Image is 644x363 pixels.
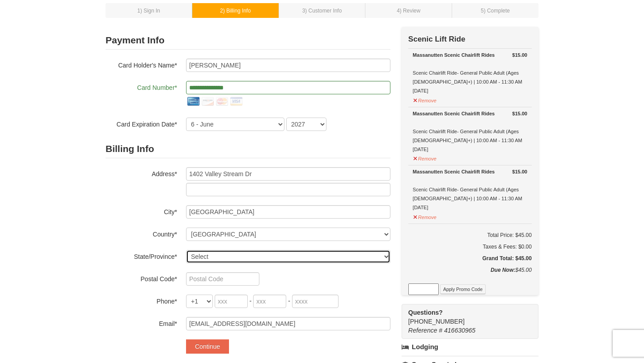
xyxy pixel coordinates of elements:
div: Taxes & Fees: $0.00 [408,242,532,251]
img: mastercard.png [215,94,229,109]
div: Scenic Chairlift Ride- General Public Adult (Ages [DEMOGRAPHIC_DATA]+) | 10:00 AM - 11:30 AM [DATE] [413,109,527,154]
h2: Payment Info [106,31,390,50]
span: ) Billing Info [223,8,251,14]
span: [PHONE_NUMBER] [408,308,522,325]
span: ) Complete [484,8,510,14]
label: Country* [106,228,177,239]
span: 416630965 [444,327,475,334]
strong: Scenic Lift Ride [408,35,466,43]
a: Lodging [402,339,538,355]
label: Card Number* [106,81,177,92]
label: Phone* [106,295,177,306]
label: State/Province* [106,250,177,261]
small: 2 [220,8,251,14]
label: Email* [106,317,177,328]
label: City* [106,205,177,216]
input: Card Holder Name [186,59,390,72]
strong: Due Now: [491,267,515,273]
label: Card Holder's Name* [106,59,177,70]
strong: $15.00 [512,109,527,118]
div: Massanutten Scenic Chairlift Rides [413,51,527,59]
img: discover.png [200,94,215,109]
input: Email [186,317,390,330]
div: Scenic Chairlift Ride- General Public Adult (Ages [DEMOGRAPHIC_DATA]+) | 10:00 AM - 11:30 AM [DATE] [413,167,527,212]
img: amex.png [186,94,200,109]
button: Remove [413,152,437,163]
small: 5 [481,8,510,14]
input: Billing Info [186,167,390,181]
input: Postal Code [186,272,259,286]
button: Remove [413,211,437,222]
button: Remove [413,94,437,105]
button: Apply Promo Code [440,284,486,294]
div: $45.00 [408,266,532,283]
label: Address* [106,167,177,178]
input: xxx [253,295,286,308]
h5: Grand Total: $45.00 [408,254,532,263]
span: ) Sign In [140,8,160,14]
h2: Billing Info [106,140,390,158]
span: - [250,297,252,304]
input: xxx [215,295,248,308]
small: 1 [137,8,160,14]
label: Postal Code* [106,272,177,283]
strong: $15.00 [512,167,527,176]
span: ) Review [400,8,420,14]
span: - [288,297,290,304]
div: Scenic Chairlift Ride- General Public Adult (Ages [DEMOGRAPHIC_DATA]+) | 10:00 AM - 11:30 AM [DATE] [413,51,527,95]
input: xxxx [292,295,339,308]
h6: Total Price: $45.00 [408,231,532,240]
img: visa.png [229,94,243,109]
label: Card Expiration Date* [106,118,177,129]
div: Massanutten Scenic Chairlift Rides [413,167,527,176]
small: 3 [302,8,342,14]
button: Continue [186,339,229,354]
strong: $15.00 [512,51,527,59]
div: Massanutten Scenic Chairlift Rides [413,109,527,118]
small: 4 [397,8,420,14]
span: ) Customer Info [305,8,342,14]
input: City [186,205,390,219]
strong: Questions? [408,309,443,316]
span: Reference # [408,327,442,334]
